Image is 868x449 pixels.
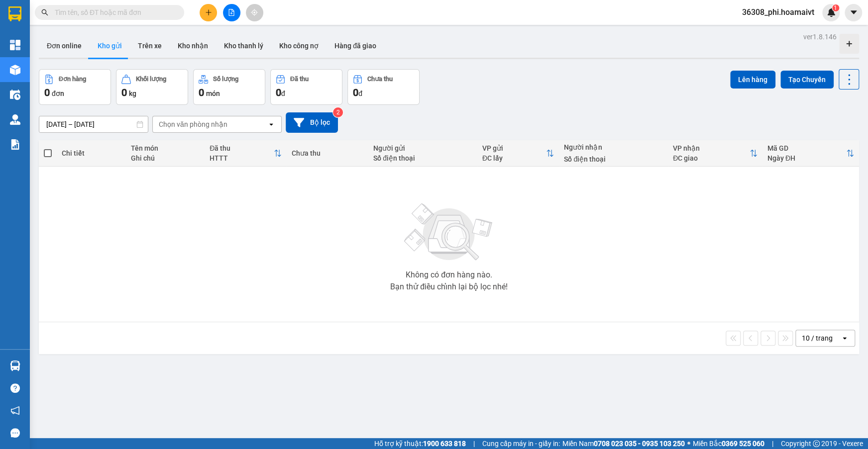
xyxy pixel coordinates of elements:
[780,71,834,89] button: Tạo Chuyến
[841,334,849,342] svg: open
[473,438,475,449] span: |
[802,333,833,343] div: 10 / trang
[477,140,559,167] th: Toggle SortBy
[41,9,48,16] span: search
[358,90,362,97] span: đ
[131,144,200,152] div: Tên món
[136,76,166,83] div: Khối lượng
[730,71,775,89] button: Lên hàng
[10,360,20,371] img: warehouse-icon
[849,8,858,17] span: caret-down
[90,34,130,58] button: Kho gửi
[10,40,20,50] img: dashboard-icon
[326,34,384,58] button: Hàng đã giao
[367,76,393,83] div: Chưa thu
[271,34,326,58] button: Kho công nợ
[374,438,466,449] span: Hỗ trợ kỹ thuật:
[564,155,663,163] div: Số điện thoại
[399,197,499,267] img: svg+xml;base64,PHN2ZyBjbGFzcz0ibGlzdC1wbHVnX19zdmciIHhtbG5zPSJodHRwOi8vd3d3LnczLm9yZy8yMDAwL3N2Zy...
[292,149,363,157] div: Chưa thu
[832,4,839,11] sup: 1
[286,112,338,133] button: Bộ lọc
[10,383,20,393] span: question-circle
[406,271,492,279] div: Không có đơn hàng nào.
[482,438,560,449] span: Cung cấp máy in - giấy in:
[673,154,750,162] div: ĐC giao
[834,4,837,11] span: 1
[594,440,685,448] strong: 0708 023 035 - 0935 103 250
[193,69,265,105] button: Số lượng0món
[373,154,472,162] div: Số điện thoại
[205,9,212,16] span: plus
[129,90,136,97] span: kg
[772,438,773,449] span: |
[131,154,200,162] div: Ghi chú
[44,87,50,98] span: 0
[290,76,309,83] div: Đã thu
[10,65,20,75] img: warehouse-icon
[276,87,281,98] span: 0
[10,90,20,100] img: warehouse-icon
[59,76,86,83] div: Đơn hàng
[722,440,764,448] strong: 0369 525 060
[673,144,750,152] div: VP nhận
[39,69,111,105] button: Đơn hàng0đơn
[693,438,764,449] span: Miền Bắc
[206,90,220,97] span: món
[839,34,859,54] div: Tạo kho hàng mới
[223,4,240,21] button: file-add
[270,69,342,105] button: Đã thu0đ
[10,114,20,125] img: warehouse-icon
[210,154,274,162] div: HTTT
[116,69,188,105] button: Khối lượng0kg
[423,440,466,448] strong: 1900 633 818
[10,406,20,415] span: notification
[762,140,859,167] th: Toggle SortBy
[251,9,258,16] span: aim
[482,154,546,162] div: ĐC lấy
[687,442,690,446] span: ⚪️
[767,144,846,152] div: Mã GD
[267,120,275,128] svg: open
[205,140,287,167] th: Toggle SortBy
[333,107,343,117] sup: 2
[213,76,238,83] div: Số lượng
[170,34,216,58] button: Kho nhận
[121,87,127,98] span: 0
[55,7,172,18] input: Tìm tên, số ĐT hoặc mã đơn
[734,6,822,18] span: 36308_phi.hoamaivt
[353,87,358,98] span: 0
[845,4,862,21] button: caret-down
[62,149,121,157] div: Chi tiết
[199,87,204,98] span: 0
[10,139,20,150] img: solution-icon
[668,140,762,167] th: Toggle SortBy
[813,440,820,447] span: copyright
[228,9,235,16] span: file-add
[803,31,837,42] div: ver 1.8.146
[373,144,472,152] div: Người gửi
[347,69,420,105] button: Chưa thu0đ
[130,34,170,58] button: Trên xe
[52,90,64,97] span: đơn
[562,438,685,449] span: Miền Nam
[767,154,846,162] div: Ngày ĐH
[39,34,90,58] button: Đơn online
[216,34,271,58] button: Kho thanh lý
[39,116,148,132] input: Select a date range.
[10,428,20,438] span: message
[200,4,217,21] button: plus
[281,90,285,97] span: đ
[210,144,274,152] div: Đã thu
[159,119,227,129] div: Chọn văn phòng nhận
[390,283,508,291] div: Bạn thử điều chỉnh lại bộ lọc nhé!
[246,4,263,21] button: aim
[827,8,836,17] img: icon-new-feature
[482,144,546,152] div: VP gửi
[564,143,663,151] div: Người nhận
[8,6,21,21] img: logo-vxr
